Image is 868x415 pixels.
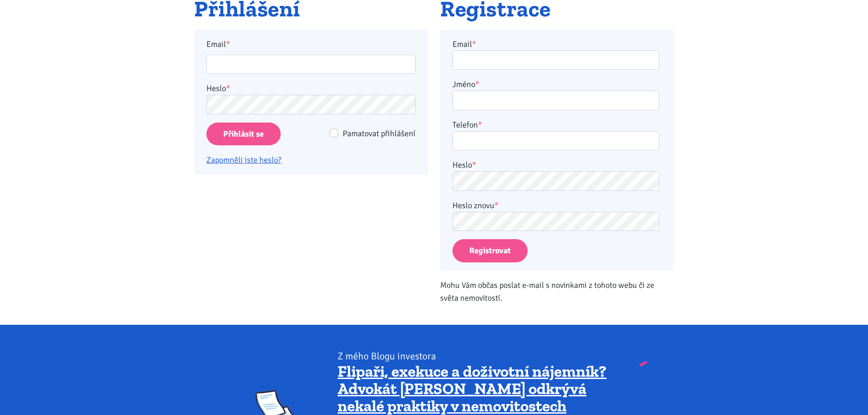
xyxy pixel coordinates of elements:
label: Heslo znovu [452,199,498,212]
abbr: required [472,39,476,49]
label: Jméno [452,78,479,91]
abbr: required [475,79,479,89]
button: Registrovat [452,239,528,262]
p: Mohu Vám občas poslat e-mail s novinkami z tohoto webu či ze světa nemovitostí. [440,279,674,304]
abbr: required [494,200,498,210]
label: Heslo [452,159,476,171]
abbr: required [472,160,476,170]
input: Přihlásit se [206,123,281,146]
label: Email [200,38,422,51]
label: Telefon [452,118,482,131]
label: Heslo [206,82,230,95]
label: Email [452,38,476,51]
div: Z mého Blogu investora [338,350,612,363]
abbr: required [478,120,482,130]
span: Pamatovat přihlášení [343,128,416,138]
a: Zapomněli jste heslo? [206,155,281,165]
